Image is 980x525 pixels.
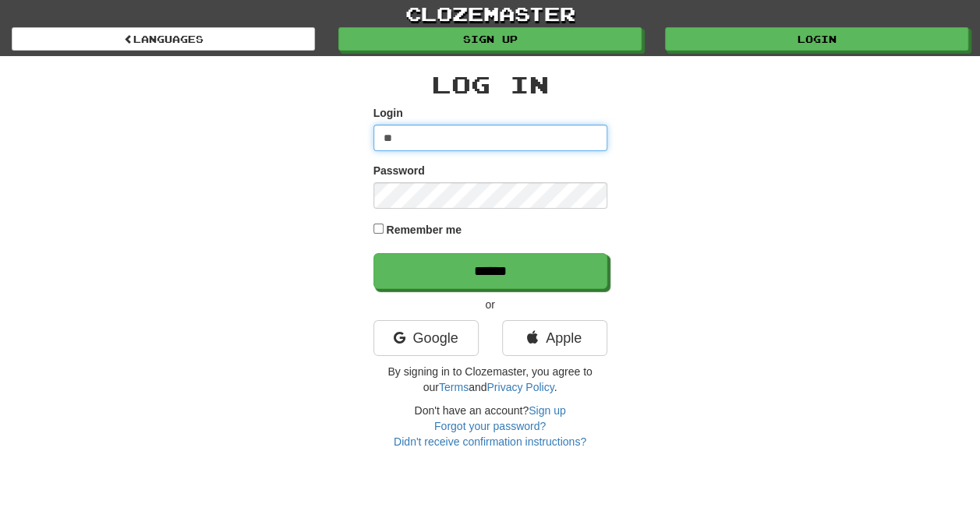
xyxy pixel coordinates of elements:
[386,222,462,238] label: Remember me
[373,320,479,356] a: Google
[394,435,586,448] a: Didn't receive confirmation instructions?
[373,403,607,449] div: Don't have an account?
[373,364,607,395] p: By signing in to Clozemaster, you agree to our and .
[434,420,546,432] a: Forgot your password?
[529,404,565,417] a: Sign up
[373,297,607,312] p: or
[338,27,642,51] a: Sign up
[373,163,425,178] label: Password
[502,320,607,356] a: Apple
[12,27,315,51] a: Languages
[373,72,607,97] h2: Log In
[439,381,469,393] a: Terms
[486,381,554,393] a: Privacy Policy
[665,27,968,51] a: Login
[373,105,403,121] label: Login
